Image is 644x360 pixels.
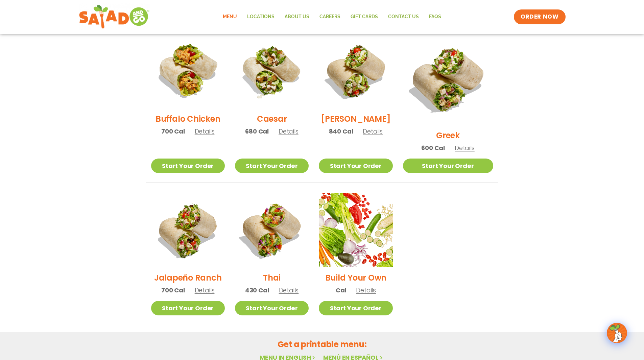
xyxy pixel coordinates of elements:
a: Contact Us [383,9,424,25]
span: 600 Cal [421,143,445,152]
span: Details [195,286,215,294]
a: FAQs [424,9,446,25]
img: new-SAG-logo-768×292 [79,3,150,30]
a: Start Your Order [319,159,392,173]
span: Details [279,127,299,136]
img: Product photo for Caesar Wrap [235,34,309,108]
a: Start Your Order [235,159,309,173]
a: Locations [242,9,280,25]
img: Product photo for Build Your Own [319,193,392,267]
h2: Greek [436,129,460,141]
img: Product photo for Greek Wrap [403,34,493,124]
a: ORDER NOW [514,9,565,24]
a: Start Your Order [151,301,225,315]
span: Details [279,286,299,294]
span: Details [363,127,383,136]
h2: [PERSON_NAME] [321,113,390,125]
a: Start Your Order [151,159,225,173]
h2: Caesar [257,113,287,125]
span: Details [455,144,475,152]
a: Start Your Order [319,301,392,315]
a: Careers [314,9,345,25]
span: 700 Cal [161,127,185,136]
span: ORDER NOW [521,13,558,21]
nav: Menu [218,9,446,25]
img: wpChatIcon [607,323,626,342]
a: Menu [218,9,242,25]
img: Product photo for Buffalo Chicken Wrap [151,34,225,108]
span: Details [356,286,376,294]
h2: Thai [263,272,281,284]
span: 430 Cal [245,286,269,295]
h2: Build Your Own [325,272,387,284]
h2: Buffalo Chicken [156,113,220,125]
h2: Get a printable menu: [146,338,498,350]
img: Product photo for Jalapeño Ranch Wrap [151,193,225,267]
a: Start Your Order [235,301,309,315]
span: 680 Cal [245,127,269,136]
a: About Us [280,9,314,25]
img: Product photo for Cobb Wrap [319,34,392,108]
a: GIFT CARDS [345,9,383,25]
a: Start Your Order [403,159,493,173]
span: 700 Cal [161,286,185,295]
h2: Jalapeño Ranch [154,272,222,284]
span: Details [195,127,215,136]
span: 840 Cal [329,127,353,136]
img: Product photo for Thai Wrap [235,193,309,267]
span: Cal [336,286,346,295]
